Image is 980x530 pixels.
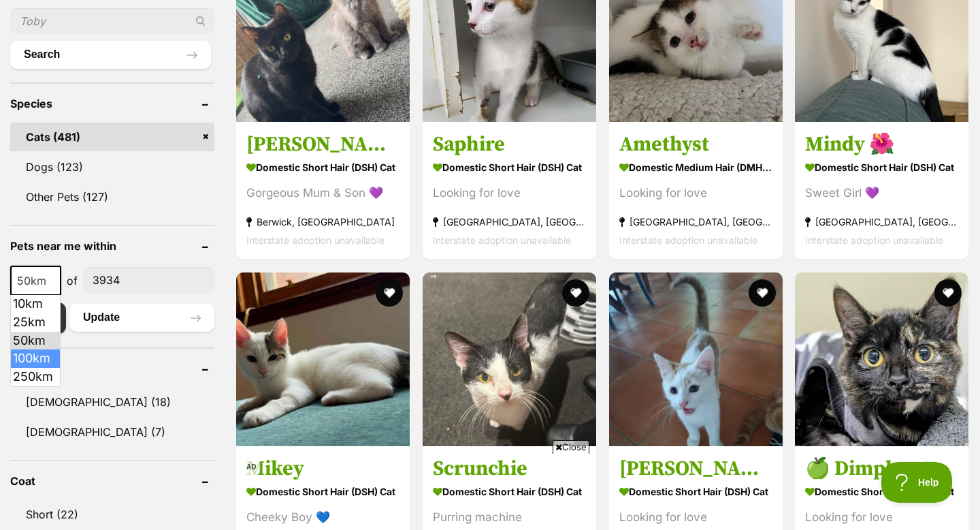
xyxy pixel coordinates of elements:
[246,157,399,177] strong: Domestic Short Hair (DSH) Cat
[10,418,214,446] a: [DEMOGRAPHIC_DATA] (7)
[490,523,491,523] iframe: Advertisement
[619,234,757,246] span: Interstate adoption unavailable
[242,459,260,475] span: AD
[433,131,586,157] h3: Saphire
[748,279,775,307] button: favourite
[11,368,60,386] li: 250km
[10,240,214,252] header: Pets near me within
[10,362,214,375] header: Gender
[10,475,214,487] header: Coat
[433,184,586,202] div: Looking for love
[795,121,968,260] a: Mindy 🌺 Domestic Short Hair (DSH) Cat Sweet Girl 💜 [GEOGRAPHIC_DATA], [GEOGRAPHIC_DATA] Interstat...
[805,482,958,501] strong: Domestic Short Hair (DSH) Cat
[236,121,410,260] a: [PERSON_NAME] & Stormy Domestic Short Hair (DSH) Cat Gorgeous Mum & Son 💜 Berwick, [GEOGRAPHIC_DA...
[619,456,772,482] h3: [PERSON_NAME]
[83,267,214,293] input: postcode
[805,456,958,482] h3: 🍏 Dimple 6431 🍏
[246,213,399,231] strong: Berwick, [GEOGRAPHIC_DATA]
[805,213,958,231] strong: [GEOGRAPHIC_DATA], [GEOGRAPHIC_DATA]
[423,272,596,446] img: Scrunchie - Domestic Short Hair (DSH) Cat
[805,131,958,157] h3: Mindy 🌺
[483,1,494,12] img: consumer-privacy-logo.png
[423,121,596,260] a: Saphire Domestic Short Hair (DSH) Cat Looking for love [GEOGRAPHIC_DATA], [GEOGRAPHIC_DATA] Inter...
[10,97,214,110] header: Species
[246,234,385,246] span: Interstate adoption unavailable
[609,121,783,260] a: Amethyst Domestic Medium Hair (DMH) Cat Looking for love [GEOGRAPHIC_DATA], [GEOGRAPHIC_DATA] Int...
[11,295,60,313] li: 10km
[10,41,211,68] button: Search
[619,213,772,231] strong: [GEOGRAPHIC_DATA], [GEOGRAPHIC_DATA]
[10,500,214,529] a: Short (22)
[619,482,772,501] strong: Domestic Short Hair (DSH) Cat
[805,234,943,246] span: Interstate adoption unavailable
[246,184,399,202] div: Gorgeous Mum & Son 💜
[482,1,495,12] a: Privacy Notification
[12,271,60,290] span: 50km
[10,266,61,296] span: 50km
[619,131,772,157] h3: Amethyst
[10,153,214,181] a: Dogs (123)
[236,272,410,446] img: Mikey - Domestic Short Hair (DSH) Cat
[10,123,214,151] a: Cats (481)
[433,234,571,246] span: Interstate adoption unavailable
[553,440,589,454] span: Close
[11,349,60,368] li: 100km
[1,1,12,12] img: consumer-privacy-logo.png
[11,332,60,350] li: 50km
[10,183,214,211] a: Other Pets (127)
[481,1,494,11] img: iconc.png
[433,213,586,231] strong: [GEOGRAPHIC_DATA], [GEOGRAPHIC_DATA]
[609,272,783,446] img: Tom - Domestic Short Hair (DSH) Cat
[433,157,586,177] strong: Domestic Short Hair (DSH) Cat
[805,184,958,202] div: Sweet Girl 💜
[69,304,214,331] button: Update
[934,279,962,307] button: favourite
[795,272,968,446] img: 🍏 Dimple 6431 🍏 - Domestic Short Hair (DSH) Cat
[11,313,60,332] li: 25km
[805,508,958,527] div: Looking for love
[619,184,772,202] div: Looking for love
[619,508,772,527] div: Looking for love
[619,157,772,177] strong: Domestic Medium Hair (DMH) Cat
[10,388,214,416] a: [DEMOGRAPHIC_DATA] (18)
[67,272,78,289] span: of
[10,8,214,34] input: Toby
[881,462,953,503] iframe: Help Scout Beacon - Open
[376,279,403,307] button: favourite
[805,157,958,177] strong: Domestic Short Hair (DSH) Cat
[562,279,589,307] button: favourite
[246,131,399,157] h3: [PERSON_NAME] & Stormy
